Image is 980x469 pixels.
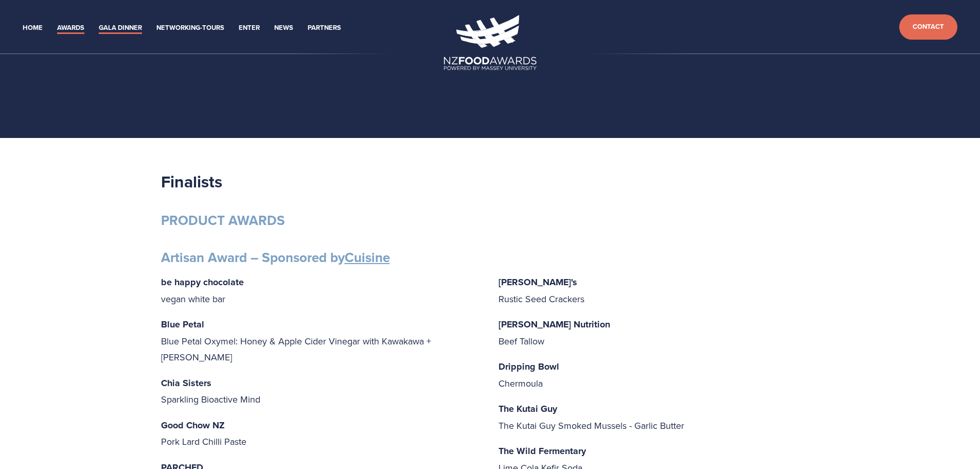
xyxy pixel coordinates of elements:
[239,22,260,34] a: Enter
[498,316,819,349] p: Beef Tallow
[498,401,819,433] p: The Kutai Guy Smoked Mussels - Garlic Butter
[274,22,293,34] a: News
[498,360,559,373] strong: Dripping Bowl
[498,318,610,331] strong: [PERSON_NAME] Nutrition
[161,211,285,230] strong: PRODUCT AWARDS
[161,248,390,267] strong: Artisan Award – Sponsored by
[498,274,819,307] p: Rustic Seed Crackers
[899,14,957,40] a: Contact
[498,444,586,458] strong: The Wild Fermentary
[161,318,204,331] strong: Blue Petal
[161,417,482,450] p: Pork Lard Chilli Paste
[161,419,225,432] strong: Good Chow NZ
[345,248,390,267] a: Cuisine
[99,22,142,34] a: Gala Dinner
[23,22,43,34] a: Home
[161,376,211,390] strong: Chia Sisters
[161,275,244,289] strong: be happy chocolate
[498,358,819,391] p: Chermoula
[308,22,341,34] a: Partners
[498,402,557,415] strong: The Kutai Guy
[161,169,222,194] strong: Finalists
[161,274,482,307] p: vegan white bar
[161,316,482,366] p: Blue Petal Oxymel: Honey & Apple Cider Vinegar with Kawakawa + [PERSON_NAME]
[57,22,84,34] a: Awards
[156,22,224,34] a: Networking-Tours
[498,275,577,289] strong: [PERSON_NAME]'s
[161,375,482,408] p: Sparkling Bioactive Mind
